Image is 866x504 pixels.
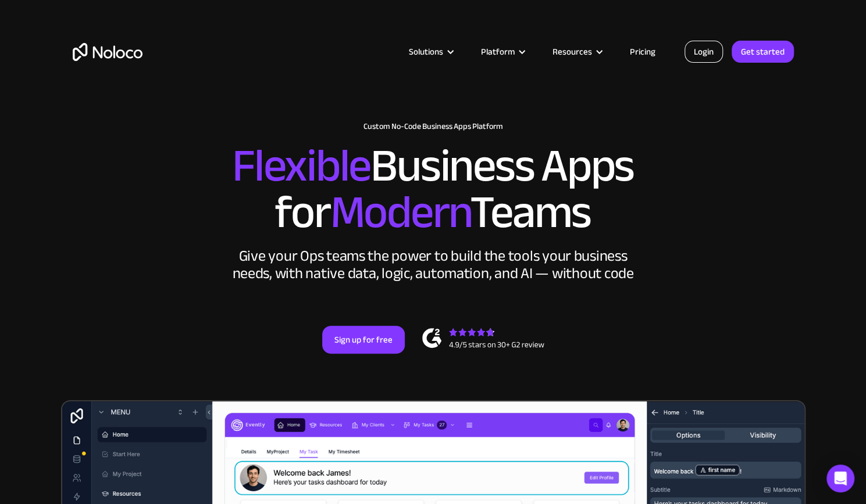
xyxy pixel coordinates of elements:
a: Sign up for free [322,326,405,354]
h1: Custom No-Code Business Apps Platform [73,122,794,131]
a: Login [685,41,723,63]
a: Pricing [615,44,670,59]
span: Modern [330,169,470,255]
div: Solutions [409,44,443,59]
a: Get started [732,41,794,63]
div: Resources [538,44,615,59]
div: Open Intercom Messenger [826,465,854,492]
div: Resources [553,44,592,59]
div: Platform [466,44,538,59]
span: Flexible [232,123,370,209]
div: Platform [481,44,515,59]
div: Solutions [394,44,466,59]
h2: Business Apps for Teams [73,143,794,236]
div: Give your Ops teams the power to build the tools your business needs, with native data, logic, au... [230,247,637,282]
a: home [73,43,142,61]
